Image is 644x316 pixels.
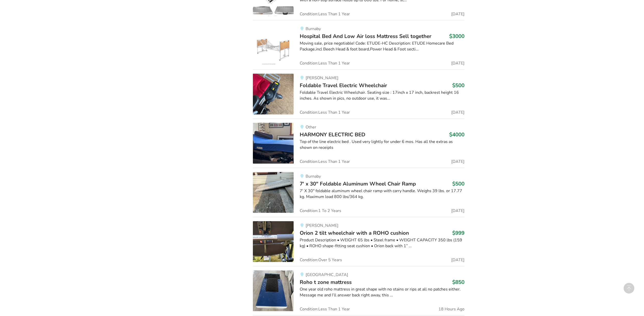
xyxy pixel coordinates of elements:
[300,188,464,200] div: 7' X 30" foldable aluminum wheel chair ramp with carry handle. Weighs 39 lbs. or 17.77 kg. Maximu...
[300,12,350,16] span: Condition: Less Than 1 Year
[300,82,387,89] span: Foldable Travel Electric Wheelchair
[451,209,464,213] span: [DATE]
[300,307,350,311] span: Condition: Less Than 1 Year
[300,33,431,40] span: Hospital Bed And Low Air loss Mattress Sell ​​together
[253,270,294,311] img: bedroom equipment-roho t zone mattress
[306,75,338,81] span: [PERSON_NAME]
[300,131,365,138] span: HARMONY ELECTRIC BED
[253,24,294,65] img: bedroom equipment-hospital bed and low air loss mattress sell ​​together
[451,12,464,16] span: [DATE]
[451,61,464,65] span: [DATE]
[300,41,464,52] div: Moving sale, price negotiable! Code: ETUDE-HC Description: ETUDE Homecare Bed Package,incl Beech ...
[300,110,350,114] span: Condition: Less Than 1 Year
[253,20,464,69] a: bedroom equipment-hospital bed and low air loss mattress sell ​​togetherBurnabyHospital Bed And L...
[253,74,294,114] img: mobility-foldable travel electric wheelchair
[306,223,338,228] span: [PERSON_NAME]
[300,279,352,286] span: Roho t zone mattress
[253,217,464,266] a: mobility-orion 2 tilt wheelchair with a roho cushion[PERSON_NAME]Orion 2 tilt wheelchair with a R...
[300,90,464,101] div: Foldable Travel Electric Wheelchair. Seating size : 17inch x 17 inch, backrest height 16 inches. ...
[451,160,464,164] span: [DATE]
[253,118,464,168] a: bedroom equipment-harmony electric bedOtherHARMONY ELECTRIC BED$4000Top of the line electric bed ...
[449,131,464,138] h3: $4000
[306,26,321,32] span: Burnaby
[253,168,464,217] a: mobility-7' x 30" foldable aluminum wheel chair ramp Burnaby7' x 30" Foldable Aluminum Wheel Chai...
[451,110,464,114] span: [DATE]
[306,272,348,278] span: [GEOGRAPHIC_DATA]
[306,124,316,130] span: Other
[452,230,464,236] h3: $999
[300,160,350,164] span: Condition: Less Than 1 Year
[449,33,464,39] h3: $3000
[451,258,464,262] span: [DATE]
[300,61,350,65] span: Condition: Less Than 1 Year
[306,174,321,179] span: Burnaby
[253,69,464,118] a: mobility-foldable travel electric wheelchair [PERSON_NAME]Foldable Travel Electric Wheelchair$500...
[300,209,341,213] span: Condition: 1 To 2 Years
[253,266,464,315] a: bedroom equipment-roho t zone mattress [GEOGRAPHIC_DATA]Roho t zone mattress$850One year old roho...
[452,279,464,285] h3: $850
[452,82,464,89] h3: $500
[439,307,464,311] span: 18 Hours Ago
[253,123,294,164] img: bedroom equipment-harmony electric bed
[300,139,464,151] div: Top of the line electric bed . Used very lightly for under 6 mos. Has all the extras as shown on ...
[300,258,342,262] span: Condition: Over 5 Years
[253,221,294,262] img: mobility-orion 2 tilt wheelchair with a roho cushion
[300,286,464,298] div: One year old roho mattress in great shape with no stains or rips at all no patches either. Messag...
[300,237,464,249] div: Product Description • WEIGHT 65 lbs • Steel frame • WEIGHT CAPACITY 350 lbs (159 kg) • ROHO shape...
[300,180,416,187] span: 7' x 30" Foldable Aluminum Wheel Chair Ramp
[452,180,464,187] h3: $500
[300,229,409,236] span: Orion 2 tilt wheelchair with a ROHO cushion
[253,172,294,213] img: mobility-7' x 30" foldable aluminum wheel chair ramp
